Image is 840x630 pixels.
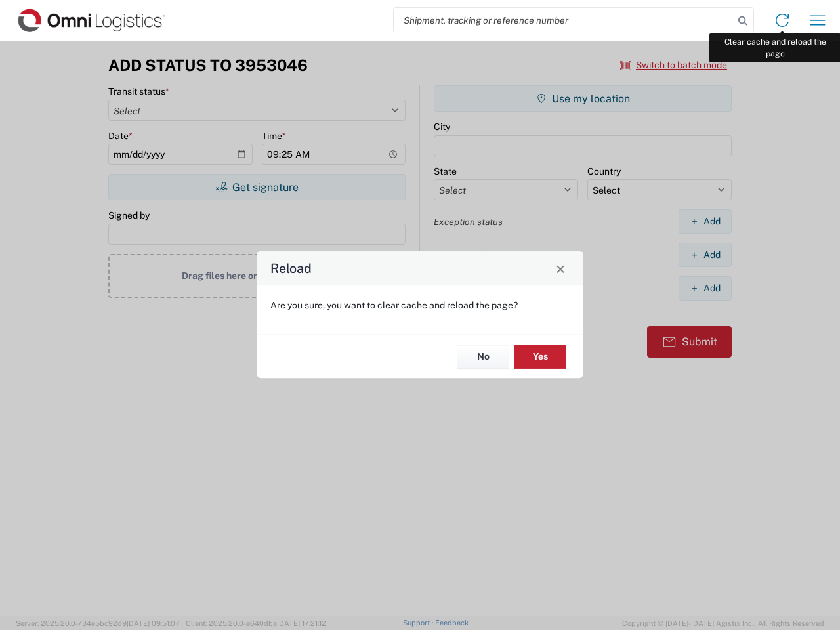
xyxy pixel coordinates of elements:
button: No [457,345,509,369]
h4: Reload [270,259,312,278]
p: Are you sure, you want to clear cache and reload the page? [270,299,570,311]
input: Shipment, tracking or reference number [394,8,734,33]
button: Yes [514,345,566,369]
button: Close [551,259,570,278]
